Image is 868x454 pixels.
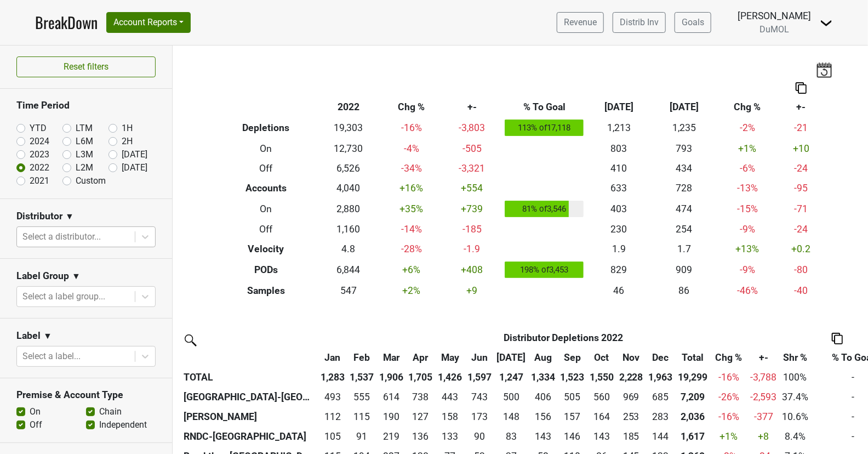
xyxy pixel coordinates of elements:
img: Dropdown Menu [820,16,833,30]
span: ▼ [43,330,52,343]
label: 2024 [30,135,49,148]
td: 86 [652,281,717,300]
div: 133 [438,429,462,444]
div: 90 [467,429,492,444]
td: 190.167 [376,407,406,427]
div: [PERSON_NAME] [738,9,811,23]
div: 143 [531,429,555,444]
th: 1,705 [406,367,436,387]
td: -28 % [381,240,442,259]
div: 406 [531,390,555,404]
td: 560.167 [587,387,616,407]
td: 547 [316,281,381,300]
td: +2 % [381,281,442,300]
label: Independent [99,418,147,432]
th: Accounts [216,178,316,198]
th: PODs [216,259,316,281]
th: 2022 [316,98,381,117]
td: -3,321 [442,158,502,178]
td: 127.082 [406,407,436,427]
td: 6,844 [316,259,381,281]
td: 253.167 [616,407,646,427]
td: 738.169 [406,387,436,407]
h3: Label Group [16,270,69,282]
th: Velocity [216,240,316,259]
th: +- [442,98,502,117]
td: 8.4% [779,427,811,446]
h3: Label [16,330,41,342]
th: Sep: activate to sort column ascending [558,348,587,367]
td: 492.5 [318,387,347,407]
td: 282.751 [646,407,676,427]
label: Chain [99,405,122,418]
th: Distributor Depletions 2022 [347,328,780,348]
th: 1,523 [558,367,587,387]
td: 12,730 [316,139,381,158]
span: -3,788 [751,372,777,383]
th: On [216,198,316,220]
td: 46 [586,281,652,300]
th: Off [216,158,316,178]
td: 1.9 [586,240,652,259]
div: 157 [561,410,585,424]
td: -185 [442,220,502,240]
td: 728 [652,178,717,198]
td: -34 % [381,158,442,178]
th: On [216,139,316,158]
th: RNDC-[GEOGRAPHIC_DATA] [181,427,318,446]
div: 2,036 [678,410,707,424]
th: 2,228 [616,367,646,387]
td: -3,803 [442,117,502,139]
td: 499.5 [494,387,529,407]
div: 253 [619,410,643,424]
th: Shr %: activate to sort column ascending [779,348,811,367]
th: [DATE] [586,98,652,117]
th: 1,963 [646,367,676,387]
td: 793 [652,139,717,158]
th: 19,299 [675,367,710,387]
td: 132.5 [435,427,465,446]
td: 184.833 [616,427,646,446]
th: 1,426 [435,367,465,387]
div: 7,209 [678,390,707,404]
div: 144 [648,429,672,444]
td: 164.166 [587,407,616,427]
div: 738 [409,390,433,404]
td: -95 [778,178,825,198]
div: -377 [751,410,777,424]
td: -15 % [717,198,778,220]
div: 555 [350,390,374,404]
th: Jun: activate to sort column ascending [465,348,494,367]
td: 112.168 [318,407,347,427]
th: +-: activate to sort column ascending [748,348,780,367]
td: 135.665 [406,427,436,446]
td: -26 % [710,387,748,407]
label: Custom [76,174,106,188]
td: 2,880 [316,198,381,220]
button: Account Reports [106,12,191,33]
th: 2036.168 [675,407,710,427]
td: 684.838 [646,387,676,407]
td: 10.6% [779,407,811,427]
td: 1,160 [316,220,381,240]
th: Oct: activate to sort column ascending [587,348,616,367]
label: 2023 [30,148,49,161]
a: Goals [675,12,711,33]
td: +13 % [717,240,778,259]
span: ▼ [65,210,74,223]
td: 89.834 [465,427,494,446]
td: -13 % [717,178,778,198]
a: Distrib Inv [613,12,666,33]
label: YTD [30,122,47,135]
th: 1,597 [465,367,494,387]
label: L6M [76,135,93,148]
th: Apr: activate to sort column ascending [406,348,436,367]
td: -71 [778,198,825,220]
td: -16 % [710,407,748,427]
td: 172.501 [465,407,494,427]
td: +408 [442,259,502,281]
td: +9 [442,281,502,300]
td: -14 % [381,220,442,240]
button: Reset filters [16,56,156,77]
td: 90.666 [347,427,377,446]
